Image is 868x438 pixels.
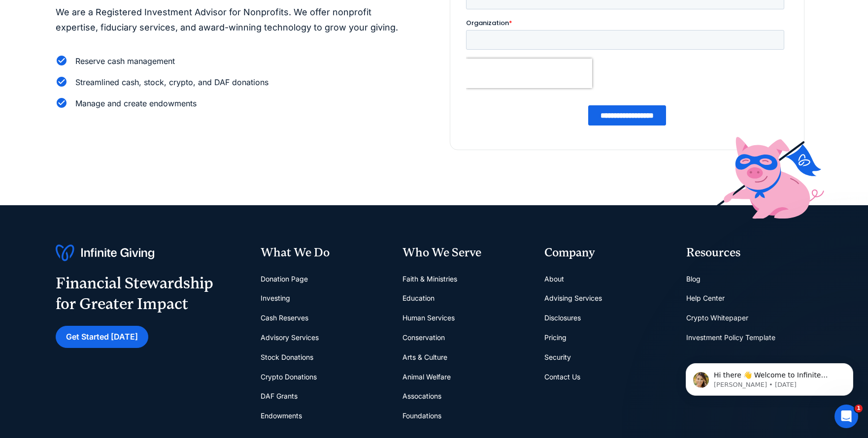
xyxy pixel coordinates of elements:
a: Crypto Donations [261,367,317,387]
a: Blog [686,269,701,289]
a: About [544,269,564,289]
a: Endowments [261,406,302,426]
a: Human Services [402,308,455,328]
div: Who We Serve [402,245,529,261]
a: Donation Page [261,269,308,289]
a: Assocations [402,386,441,406]
a: Stock Donations [261,347,313,367]
iframe: Intercom live chat [835,405,858,428]
a: Education [402,288,434,308]
a: Foundations [402,406,441,426]
a: Security [544,347,571,367]
div: What We Do [261,245,387,261]
div: Company [544,245,670,261]
iframe: Intercom notifications message [671,343,868,411]
a: Animal Welfare [402,367,451,387]
div: Financial Stewardship for Greater Impact [56,273,213,314]
a: Faith & Ministries [402,269,457,289]
span: 1 [855,405,863,412]
a: Arts & Culture [402,347,447,367]
a: Conservation [402,328,445,347]
a: Help Center [686,288,725,308]
p: We are a Registered Investment Advisor for Nonprofits. We offer nonprofit expertise, fiduciary se... [56,5,410,35]
a: Cash Reserves [261,308,308,328]
a: Get Started [DATE] [56,326,148,348]
a: Advising Services [544,288,602,308]
a: DAF Grants [261,386,298,406]
div: Streamlined cash, stock, crypto, and DAF donations [75,76,268,89]
div: Resources [686,245,812,261]
div: Reserve cash management [75,55,175,68]
a: Investment Policy Template [686,328,775,347]
a: Disclosures [544,308,581,328]
a: Advisory Services [261,328,319,347]
a: Investing [261,288,290,308]
a: Crypto Whitepaper [686,308,748,328]
div: Manage and create endowments [75,97,197,110]
a: Contact Us [544,367,580,387]
a: Pricing [544,328,567,347]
